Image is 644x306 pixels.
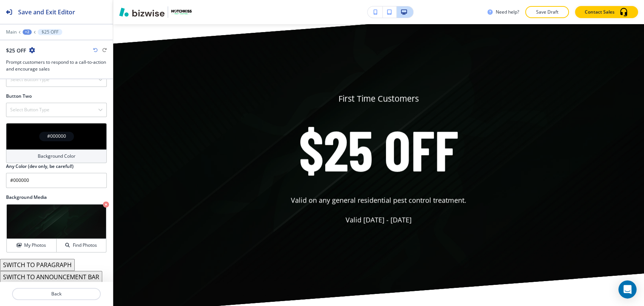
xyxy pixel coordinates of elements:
[38,29,62,35] button: $25 OFF
[73,242,97,249] h4: Find Photos
[6,194,107,201] h2: Background Media
[47,133,66,140] h4: #000000
[338,93,419,104] span: First Time Customers
[10,76,49,83] h4: Select Button Type
[6,29,17,35] button: Main
[18,8,75,17] h2: Save and Exit Editor
[57,239,106,252] button: Find Photos
[24,242,46,249] h4: My Photos
[12,288,101,300] button: Back
[525,6,569,18] button: Save Draft
[535,9,559,15] p: Save Draft
[13,291,100,297] p: Back
[6,204,107,253] div: My PhotosFind Photos
[119,8,164,17] img: Bizwise Logo
[575,6,638,18] button: Contact Sales
[6,163,74,170] h2: Any Color (dev only, be careful!)
[496,9,519,15] h3: Need help?
[299,115,458,183] span: $25 OFF
[23,29,32,35] button: +2
[6,123,107,163] button: #000000Background Color
[6,93,32,100] h2: Button Two
[10,106,49,113] h4: Select Button Type
[7,239,57,252] button: My Photos
[6,59,107,72] h3: Prompt customers to respond to a call-to-action and encourage sales
[171,10,192,14] img: Your Logo
[618,280,636,298] div: Open Intercom Messenger
[291,195,466,205] p: Valid on any general residential pest control treatment.
[585,9,615,15] p: Contact Sales
[291,215,466,225] p: Valid [DATE] - [DATE]
[41,29,58,35] p: $25 OFF
[6,46,26,54] h2: $25 OFF
[38,153,75,160] h4: Background Color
